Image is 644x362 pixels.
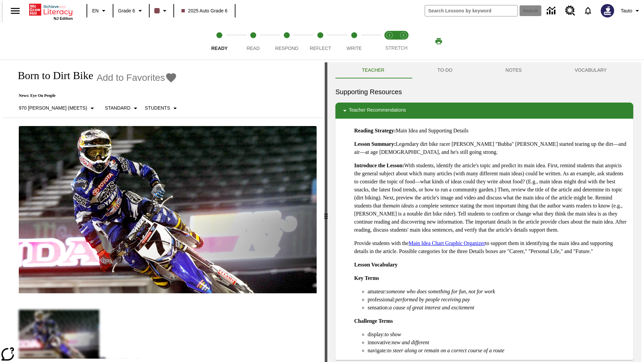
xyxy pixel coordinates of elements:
em: to show [385,331,401,337]
button: Select a new avatar [597,2,618,19]
button: Ready step 1 of 5 [200,23,239,60]
button: Profile/Settings [618,5,644,17]
p: Main Idea and Supporting Details [354,127,628,135]
img: Avatar [601,4,614,17]
p: Provide students with the to support them in identifying the main idea and supporting details in ... [354,239,628,255]
button: Language: EN, Select a language [89,5,111,17]
strong: Reading Strategy: [354,128,396,133]
h6: Supporting Resources [335,86,633,97]
strong: Lesson Summary: [354,141,396,147]
span: Ready [211,46,228,51]
button: Class color is dark brown. Change class color [152,5,171,17]
p: 970 [PERSON_NAME] (Meets) [19,105,87,112]
li: innovative: [368,339,628,347]
span: Respond [275,46,298,51]
div: reading [3,62,325,359]
button: Print [428,35,449,47]
span: 2025 Auto Grade 6 [181,7,228,14]
button: Add to Favorites - Born to Dirt Bike [97,72,177,83]
li: amateur: [368,288,628,296]
a: Resource Center, Will open in new tab [561,2,579,20]
span: Write [346,46,362,51]
div: Instructional Panel Tabs [335,62,633,78]
button: Open side menu [5,1,25,21]
button: Stretch Respond step 2 of 2 [394,23,413,60]
p: With students, identify the article's topic and predict its main idea. First, remind students tha... [354,162,628,234]
em: performed by people receiving pay [395,297,470,302]
li: navigate: [368,347,628,355]
p: Students [145,105,170,112]
h1: Born to Dirt Bike [11,69,93,82]
button: Reflect step 4 of 5 [301,23,340,60]
button: Scaffolds, Standard [102,102,142,114]
li: display: [368,330,628,339]
a: Main Idea Chart Graphic Organizer [409,240,485,246]
em: topic [607,163,618,168]
p: Teacher Recommendations [349,107,406,115]
strong: Challenge Terms [354,318,393,324]
button: Teacher [335,62,411,78]
img: Motocross racer James Stewart flies through the air on his dirt bike. [19,126,317,294]
button: Respond step 3 of 5 [267,23,306,60]
span: Add to Favorites [97,72,165,83]
button: Write step 5 of 5 [335,23,374,60]
p: Legendary dirt bike racer [PERSON_NAME] "Bubba" [PERSON_NAME] started tearing up the dirt—and air... [354,140,628,156]
em: to steer along or remain on a correct course of a route [387,348,504,353]
text: 1 [388,34,390,37]
button: VOCABULARY [548,62,633,78]
a: Data Center [543,2,561,20]
button: Select Lexile, 970 Lexile (Meets) [16,102,99,114]
em: main idea [389,203,411,208]
div: activity [327,62,641,362]
button: Select Student [142,102,182,114]
a: Notifications [579,2,597,19]
span: Read [247,46,260,51]
button: TO-DO [411,62,479,78]
div: Home [29,2,73,20]
strong: Lesson Vocabulary [354,262,397,267]
button: NOTES [479,62,548,78]
div: Press Enter or Spacebar and then press right and left arrow keys to move the slider [325,62,327,362]
strong: Key Terms [354,275,379,281]
em: someone who does something for fun, not for work [386,289,495,294]
li: professional: [368,296,628,304]
li: sensation: [368,304,628,312]
em: new and different [392,340,429,345]
em: a cause of great interest and excitement [389,305,474,310]
span: Grade 6 [118,7,135,14]
strong: Introduce the Lesson: [354,163,404,168]
p: News: Eye On People [11,93,182,98]
span: EN [92,7,99,14]
span: Reflect [310,46,331,51]
input: search field [425,5,518,16]
span: STRETCH [385,45,408,51]
button: Read step 2 of 5 [233,23,272,60]
span: Tauto [621,7,632,14]
span: NJ Edition [54,16,73,20]
text: 2 [402,34,404,37]
div: Teacher Recommendations [335,103,633,119]
p: Standard [105,105,130,112]
button: Stretch Read step 1 of 2 [380,23,399,60]
button: Grade: Grade 6, Select a grade [115,5,147,17]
